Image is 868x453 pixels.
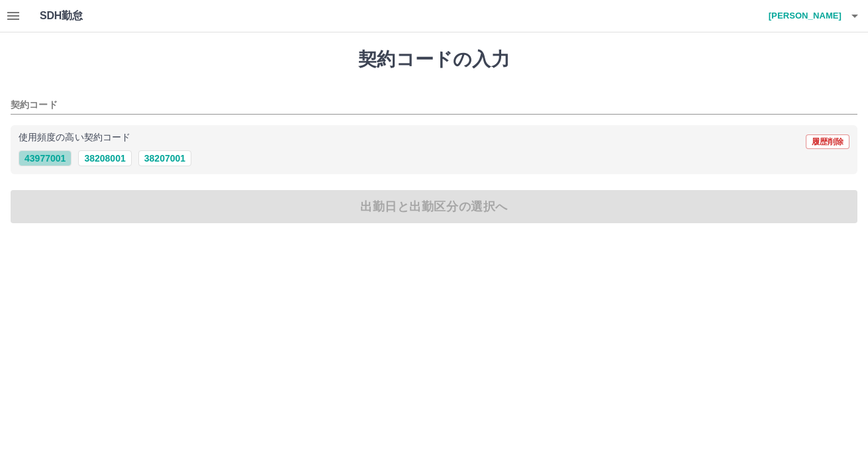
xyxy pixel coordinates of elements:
button: 履歴削除 [806,134,849,149]
button: 38207001 [138,150,191,166]
button: 43977001 [19,150,72,166]
p: 使用頻度の高い契約コード [19,133,130,142]
button: 38208001 [78,150,131,166]
h1: 契約コードの入力 [11,48,857,71]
